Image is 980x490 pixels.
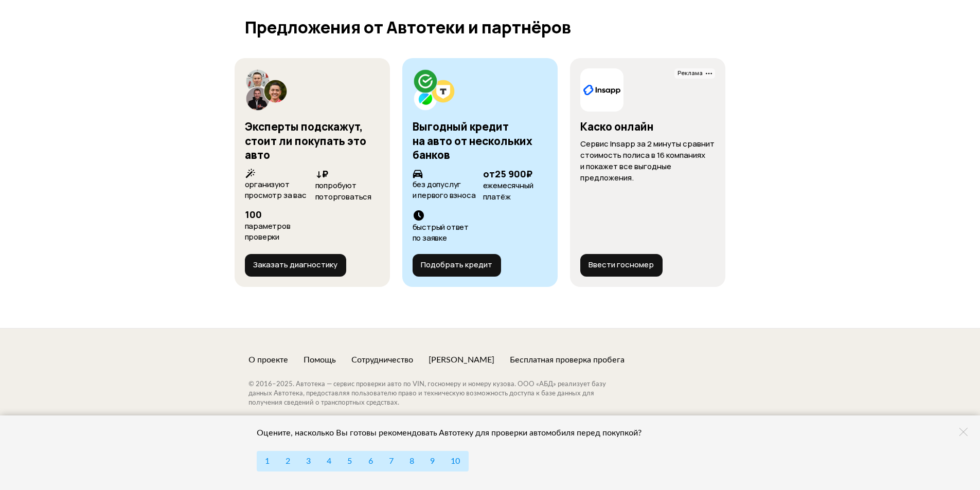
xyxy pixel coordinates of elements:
span: 8 [409,457,414,465]
span: быстрый ответ по заявке [413,222,469,243]
span: ↓₽ [315,168,328,180]
a: Сотрудничество [351,354,413,366]
span: 6 [368,457,373,465]
button: 6 [360,451,381,471]
span: 9 [430,457,435,465]
button: 4 [318,451,340,471]
span: от 25 900 ₽ [483,168,532,180]
span: Реклама [674,68,715,79]
span: без допуслуг и первого взноса [413,179,476,201]
h3: Выгодный кредит на авто от нескольких банков [413,119,532,162]
button: Подобрать кредит [413,254,501,277]
h3: Каско онлайн [580,119,653,134]
span: 4 [327,457,331,465]
span: ежемесячный платёж [483,180,533,202]
button: 7 [381,451,402,471]
button: 10 [442,451,468,471]
button: 2 [277,451,298,471]
a: О проекте [248,354,288,366]
span: 7 [389,457,394,465]
a: [PERSON_NAME] [429,354,494,366]
button: 1 [257,451,278,471]
span: 3 [306,457,311,465]
span: Предложения от Автотеки и партнёров [245,16,571,39]
button: Ввести госномер [580,254,663,277]
a: Помощь [304,354,336,366]
span: 10 [451,457,460,465]
div: © 2016– 2025 . Автотека — сервис проверки авто по VIN, госномеру и номеру кузова. ООО «АБД» реали... [248,380,627,408]
div: Оцените, насколько Вы готовы рекомендовать Автотеку для проверки автомобиля перед покупкой? [257,428,655,438]
button: 8 [401,451,422,471]
span: 100 [245,208,262,221]
span: 2 [286,457,290,465]
p: Сервис Insapp за 2 минуты сравнит стоимость полиса в 16 компаниях и покажет все выгодные предложе... [580,138,715,184]
span: параметров проверки [245,221,291,242]
button: 9 [422,451,443,471]
button: 5 [339,451,360,471]
button: 3 [298,451,319,471]
a: Бесплатная проверка пробега [510,354,625,366]
span: 1 [265,457,270,465]
span: 5 [347,457,352,465]
span: организуют просмотр за вас [245,179,307,201]
span: попробуют поторговаться [315,180,371,202]
button: Заказать диагностику [245,254,346,277]
h3: Эксперты подскажут, стоит ли покупать это авто [245,119,366,162]
span: Реклама [678,69,703,78]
